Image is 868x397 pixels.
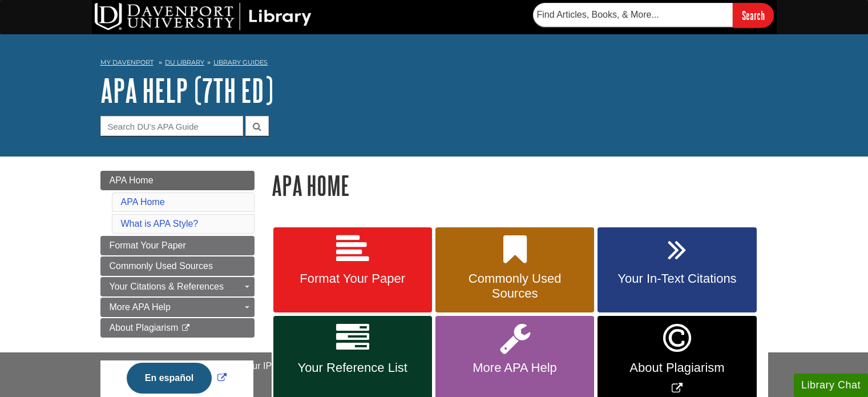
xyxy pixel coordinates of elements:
[124,373,229,383] a: Link opens in new window
[100,73,273,108] a: APA Help (7th Ed)
[100,171,255,190] a: APA Home
[110,302,171,312] span: More APA Help
[100,256,255,276] a: Commonly Used Sources
[444,271,586,301] span: Commonly Used Sources
[606,271,748,286] span: Your In-Text Citations
[213,58,268,66] a: Library Guides
[110,240,186,250] span: Format Your Paper
[110,282,224,291] span: Your Citations & References
[121,197,165,207] a: APA Home
[282,271,423,286] span: Format Your Paper
[100,318,255,338] a: About Plagiarism
[110,175,154,185] span: APA Home
[95,3,312,30] img: DU Library
[282,360,423,375] span: Your Reference List
[100,236,255,255] a: Format Your Paper
[165,58,204,66] a: DU Library
[110,261,213,271] span: Commonly Used Sources
[435,227,594,313] a: Commonly Used Sources
[444,360,586,375] span: More APA Help
[533,3,733,27] input: Find Articles, Books, & More...
[100,277,255,296] a: Your Citations & References
[121,219,199,228] a: What is APA Style?
[110,323,179,332] span: About Plagiarism
[733,3,774,27] input: Search
[100,298,255,317] a: More APA Help
[181,324,191,332] i: This link opens in a new window
[533,3,774,27] form: Searches DU Library's articles, books, and more
[100,116,243,136] input: Search DU's APA Guide
[127,363,212,394] button: En español
[100,55,768,73] nav: breadcrumb
[273,227,432,313] a: Format Your Paper
[597,227,756,313] a: Your In-Text Citations
[794,374,868,397] button: Library Chat
[100,58,154,67] a: My Davenport
[272,171,768,200] h1: APA Home
[606,360,748,375] span: About Plagiarism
